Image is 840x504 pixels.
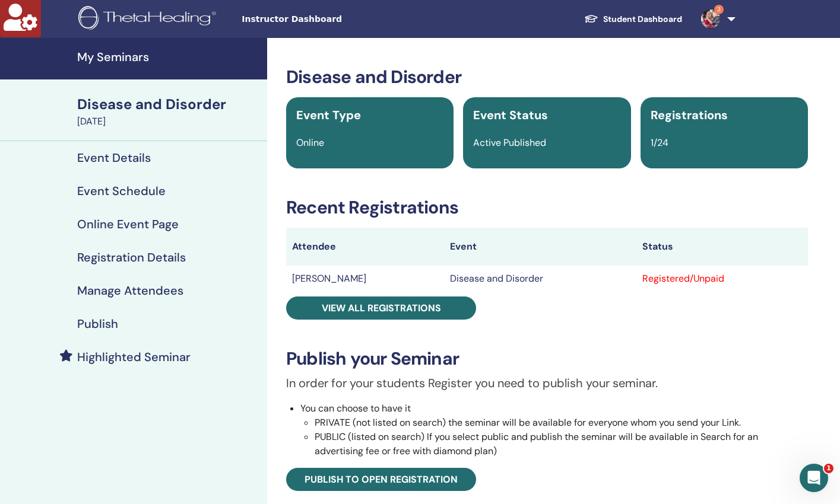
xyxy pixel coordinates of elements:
[77,283,183,298] h4: Manage Attendees
[824,464,833,473] span: 1
[77,250,186,264] h4: Registration Details
[286,197,808,218] h3: Recent Registrations
[78,6,220,33] img: logo.png
[642,272,802,286] div: Registered/Unpaid
[651,107,728,123] span: Registrations
[296,107,361,123] span: Event Type
[286,66,808,88] h3: Disease and Disorder
[77,217,179,231] h4: Online Event Page
[242,13,420,25] span: Instructor Dashboard
[322,302,441,314] span: View all registrations
[77,114,260,129] div: [DATE]
[77,94,260,114] div: Disease and Disorder
[800,464,828,492] iframe: Intercom live chat
[296,136,324,149] span: Online
[444,266,636,292] td: Disease and Disorder
[701,9,720,28] img: default.jpg
[286,468,476,491] a: Publish to open registration
[636,228,808,266] th: Status
[305,473,458,486] span: Publish to open registration
[286,228,444,266] th: Attendee
[77,151,151,165] h4: Event Details
[300,401,808,458] li: You can choose to have it
[286,266,444,292] td: [PERSON_NAME]
[286,348,808,369] h3: Publish your Seminar
[575,8,692,30] a: Student Dashboard
[286,374,808,392] p: In order for your students Register you need to publish your seminar.
[315,416,808,430] li: PRIVATE (not listed on search) the seminar will be available for everyone whom you send your Link.
[651,136,668,149] span: 1/24
[584,14,598,24] img: graduation-cap-white.svg
[77,50,260,64] h4: My Seminars
[77,184,166,198] h4: Event Schedule
[473,107,548,123] span: Event Status
[70,94,267,129] a: Disease and Disorder[DATE]
[286,296,476,320] a: View all registrations
[444,228,636,266] th: Event
[473,136,546,149] span: Active Published
[77,350,191,364] h4: Highlighted Seminar
[714,5,724,14] span: 3
[315,430,808,458] li: PUBLIC (listed on search) If you select public and publish the seminar will be available in Searc...
[77,317,118,331] h4: Publish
